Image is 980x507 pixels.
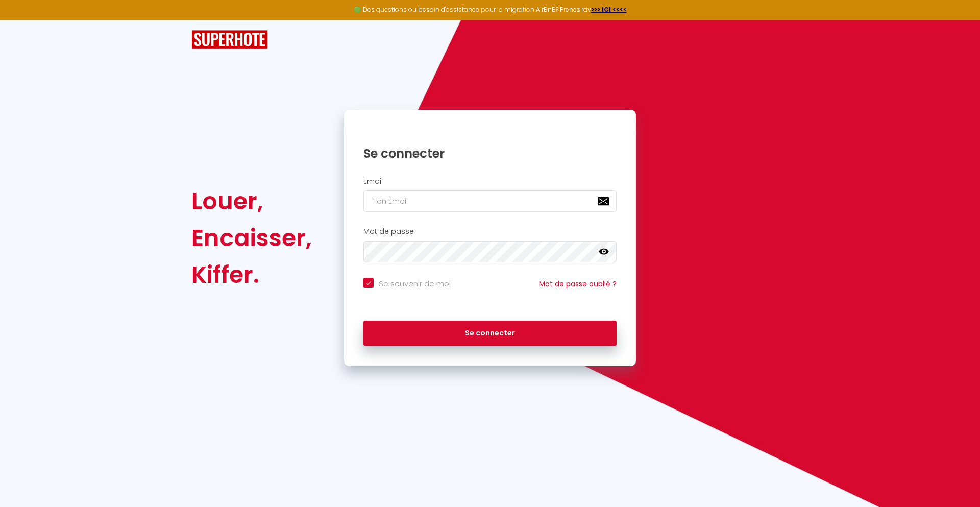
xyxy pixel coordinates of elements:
a: >>> ICI <<<< [591,5,627,14]
div: Louer, [191,183,312,220]
input: Ton Email [363,190,617,212]
h1: Se connecter [363,146,617,161]
button: Se connecter [363,321,617,346]
h2: Mot de passe [363,227,617,236]
div: Kiffer. [191,256,312,293]
h2: Email [363,177,617,186]
a: Mot de passe oublié ? [539,279,617,289]
div: Encaisser, [191,220,312,256]
img: SuperHote logo [191,30,268,49]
